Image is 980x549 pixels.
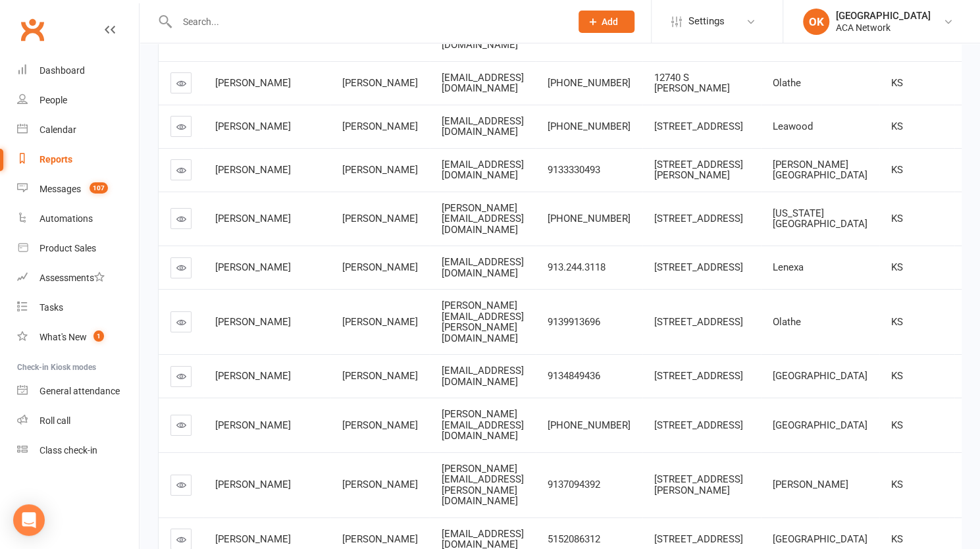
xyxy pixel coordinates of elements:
[654,419,743,431] span: [STREET_ADDRESS]
[342,370,418,382] span: [PERSON_NAME]
[442,463,524,508] span: [PERSON_NAME][EMAIL_ADDRESS][PERSON_NAME][DOMAIN_NAME]
[215,479,291,490] span: [PERSON_NAME]
[215,316,291,328] span: [PERSON_NAME]
[17,377,139,406] a: General attendance kiosk mode
[17,174,139,204] a: Messages 107
[773,77,801,89] span: Olathe
[215,77,291,89] span: [PERSON_NAME]
[13,504,45,536] div: Open Intercom Messenger
[342,316,418,328] span: [PERSON_NAME]
[891,479,903,490] span: KS
[773,120,813,132] span: Leawood
[39,302,63,313] div: Tasks
[17,234,139,263] a: Product Sales
[215,213,291,224] span: [PERSON_NAME]
[654,213,743,224] span: [STREET_ADDRESS]
[39,415,70,426] div: Roll call
[342,164,418,176] span: [PERSON_NAME]
[342,261,418,273] span: [PERSON_NAME]
[891,164,903,176] span: KS
[442,256,524,279] span: [EMAIL_ADDRESS][DOMAIN_NAME]
[90,182,108,194] span: 107
[215,164,291,176] span: [PERSON_NAME]
[773,261,804,273] span: Lenexa
[442,408,524,442] span: [PERSON_NAME][EMAIL_ADDRESS][DOMAIN_NAME]
[39,386,120,396] div: General attendance
[548,370,600,382] span: 9134849436
[39,65,85,76] div: Dashboard
[17,436,139,465] a: Class kiosk mode
[17,115,139,145] a: Calendar
[215,261,291,273] span: [PERSON_NAME]
[836,10,931,22] div: [GEOGRAPHIC_DATA]
[891,213,903,224] span: KS
[342,77,418,89] span: [PERSON_NAME]
[39,445,97,456] div: Class check-in
[342,533,418,545] span: [PERSON_NAME]
[548,261,606,273] span: 913.244.3118
[342,479,418,490] span: [PERSON_NAME]
[548,213,631,224] span: [PHONE_NUMBER]
[891,419,903,431] span: KS
[17,406,139,436] a: Roll call
[548,77,631,89] span: [PHONE_NUMBER]
[39,154,72,165] div: Reports
[654,72,730,95] span: 12740 S [PERSON_NAME]
[93,330,104,342] span: 1
[891,120,903,132] span: KS
[773,316,801,328] span: Olathe
[39,95,67,105] div: People
[773,207,867,230] span: [US_STATE][GEOGRAPHIC_DATA]
[548,164,600,176] span: 9133330493
[548,419,631,431] span: [PHONE_NUMBER]
[654,473,743,496] span: [STREET_ADDRESS][PERSON_NAME]
[17,323,139,352] a: What's New1
[17,86,139,115] a: People
[17,293,139,323] a: Tasks
[39,332,87,342] div: What's New
[442,365,524,388] span: [EMAIL_ADDRESS][DOMAIN_NAME]
[891,261,903,273] span: KS
[215,120,291,132] span: [PERSON_NAME]
[602,16,618,27] span: Add
[39,124,76,135] div: Calendar
[17,56,139,86] a: Dashboard
[39,273,105,283] div: Assessments
[654,120,743,132] span: [STREET_ADDRESS]
[579,11,634,33] button: Add
[548,316,600,328] span: 9139913696
[891,77,903,89] span: KS
[17,145,139,174] a: Reports
[773,159,867,182] span: [PERSON_NAME][GEOGRAPHIC_DATA]
[891,316,903,328] span: KS
[215,533,291,545] span: [PERSON_NAME]
[654,316,743,328] span: [STREET_ADDRESS]
[654,370,743,382] span: [STREET_ADDRESS]
[342,120,418,132] span: [PERSON_NAME]
[773,419,867,431] span: [GEOGRAPHIC_DATA]
[773,479,848,490] span: [PERSON_NAME]
[17,263,139,293] a: Assessments
[39,184,81,194] div: Messages
[773,533,867,545] span: [GEOGRAPHIC_DATA]
[442,115,524,138] span: [EMAIL_ADDRESS][DOMAIN_NAME]
[548,479,600,490] span: 9137094392
[39,243,96,253] div: Product Sales
[215,370,291,382] span: [PERSON_NAME]
[215,419,291,431] span: [PERSON_NAME]
[891,533,903,545] span: KS
[342,419,418,431] span: [PERSON_NAME]
[654,533,743,545] span: [STREET_ADDRESS]
[442,300,524,344] span: [PERSON_NAME][EMAIL_ADDRESS][PERSON_NAME][DOMAIN_NAME]
[654,159,743,182] span: [STREET_ADDRESS][PERSON_NAME]
[342,213,418,224] span: [PERSON_NAME]
[548,533,600,545] span: 5152086312
[442,159,524,182] span: [EMAIL_ADDRESS][DOMAIN_NAME]
[16,13,49,46] a: Clubworx
[803,9,829,35] div: OK
[442,72,524,95] span: [EMAIL_ADDRESS][DOMAIN_NAME]
[442,202,524,236] span: [PERSON_NAME][EMAIL_ADDRESS][DOMAIN_NAME]
[891,370,903,382] span: KS
[548,120,631,132] span: [PHONE_NUMBER]
[688,7,725,36] span: Settings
